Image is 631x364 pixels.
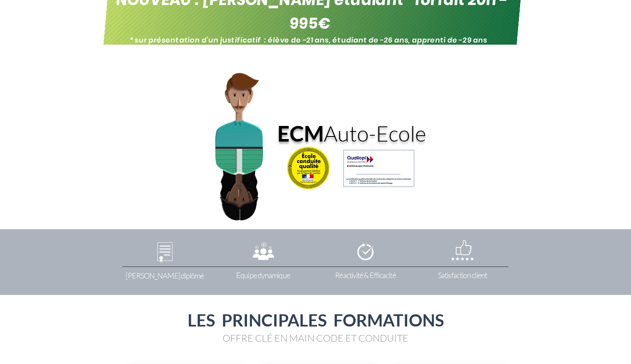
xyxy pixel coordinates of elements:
img: 800_6169b277af33e.webp [287,147,330,189]
span: Equipe dynamique [236,270,290,280]
img: Équipe_ECM 2.png [248,232,279,272]
span: LES PRINCIPALES FORMATIONS [188,310,444,330]
span: OFFRE CLÉ EN MAIN CODE ET CONDUITE [223,332,408,344]
span: Auto-Ecole [324,120,426,146]
span: Réactivité & Efficacité [335,270,395,280]
img: Satisfaction_ECM 2.png [446,232,478,272]
span: Satisfaction client [438,270,487,280]
iframe: Wix Chat [591,324,631,364]
img: Efficacité_ECM 2.png [354,238,377,266]
span: * sur présentation d'un justificatif : élève de -21 ans, étudiant de -26 ans, apprenti de -29 ans [129,35,487,45]
img: Certificat_ECM 2.png [155,239,175,265]
img: Illustration_sans_titre 5.png [337,146,420,189]
img: GIF ECM FINAL.gif [151,53,333,282]
span: [PERSON_NAME] diplômé [126,271,204,280]
a: ECM [277,120,324,146]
